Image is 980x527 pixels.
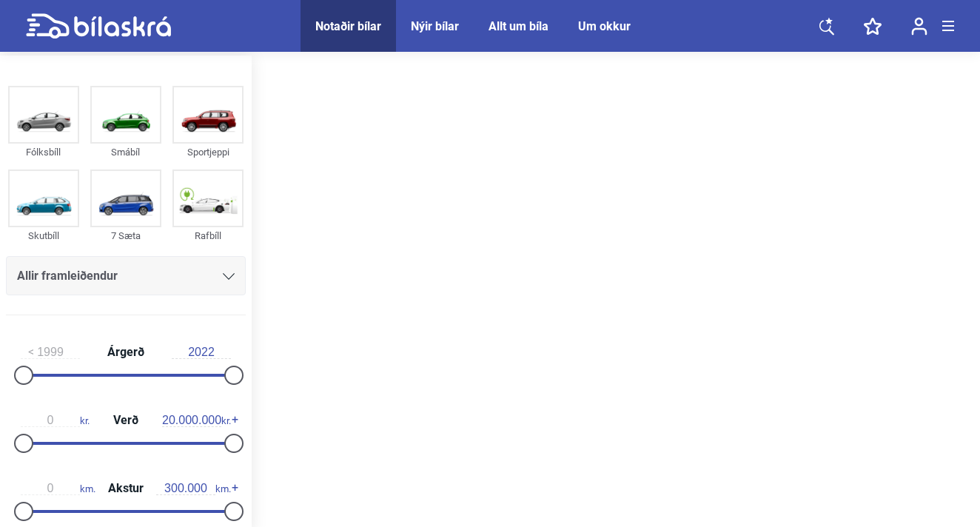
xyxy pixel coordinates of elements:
a: Allt um bíla [489,19,548,33]
span: Akstur [104,483,147,494]
div: Skutbíll [8,227,79,244]
div: 7 Sæta [90,227,161,244]
span: Allir framleiðendur [17,266,118,286]
div: Smábíl [90,144,161,161]
span: km. [156,482,231,495]
a: Um okkur [578,19,631,33]
span: kr. [21,414,90,427]
span: kr. [162,414,231,427]
img: user-login.svg [911,17,927,36]
div: Rafbíll [172,227,244,244]
div: Fólksbíll [8,144,79,161]
span: Árgerð [104,346,148,358]
span: Verð [110,414,142,426]
a: Notaðir bílar [315,19,381,33]
div: Sportjeppi [172,144,244,161]
span: km. [21,482,95,495]
a: Nýir bílar [411,19,459,33]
